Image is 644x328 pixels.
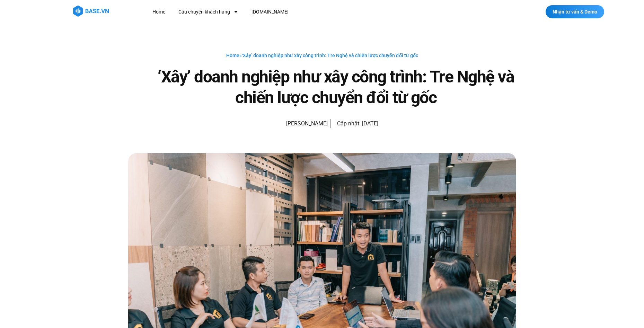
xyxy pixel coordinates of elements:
a: Picture of Đoàn Đức [PERSON_NAME] [266,115,328,132]
span: [PERSON_NAME] [283,119,328,128]
time: [DATE] [362,120,378,127]
a: Home [147,6,170,18]
span: Nhận tư vấn & Demo [553,9,597,14]
nav: Menu [147,6,416,18]
span: » [226,53,418,58]
a: Nhận tư vấn & Demo [546,5,604,18]
span: ‘Xây’ doanh nghiệp như xây công trình: Tre Nghệ và chiến lược chuyển đổi từ gốc [242,53,418,58]
a: [DOMAIN_NAME] [246,6,294,18]
span: Cập nhật: [337,120,361,127]
a: Home [226,53,239,58]
a: Câu chuyện khách hàng [173,6,244,18]
h1: ‘Xây’ doanh nghiệp như xây công trình: Tre Nghệ và chiến lược chuyển đổi từ gốc [156,67,516,108]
